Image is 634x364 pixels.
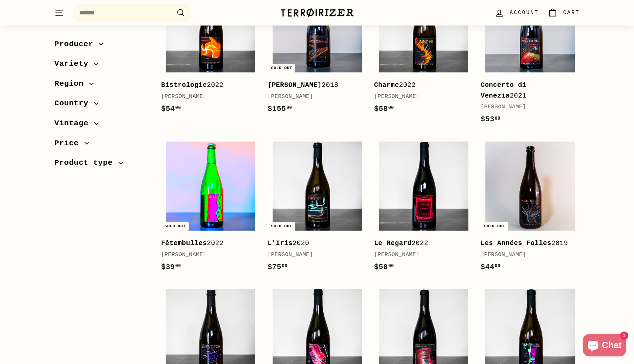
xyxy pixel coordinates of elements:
[495,116,500,121] sup: 00
[374,238,466,249] div: 2022
[161,136,260,280] a: Sold out Fêtembulles2022[PERSON_NAME]
[374,105,394,113] span: $58
[267,239,293,247] b: L'Iris
[175,105,181,110] sup: 00
[54,137,84,150] span: Price
[175,263,181,269] sup: 00
[267,238,359,249] div: 2020
[54,115,149,135] button: Vintage
[374,80,466,91] div: 2022
[161,238,253,249] div: 2022
[480,239,551,247] b: Les Années Folles
[54,135,149,155] button: Price
[267,251,359,259] div: [PERSON_NAME]
[374,136,473,280] a: Le Regard2022[PERSON_NAME]
[374,239,411,247] b: Le Regard
[161,251,253,259] div: [PERSON_NAME]
[54,36,149,56] button: Producer
[374,92,466,101] div: [PERSON_NAME]
[267,81,321,89] b: [PERSON_NAME]
[54,157,118,170] span: Product type
[480,103,572,112] div: [PERSON_NAME]
[54,38,99,51] span: Producer
[267,263,287,271] span: $75
[563,8,580,17] span: Cart
[495,263,500,269] sup: 00
[480,263,500,271] span: $44
[54,56,149,76] button: Variety
[267,80,359,91] div: 2018
[480,238,572,249] div: 2019
[54,96,149,116] button: Country
[54,58,94,71] span: Variety
[480,251,572,259] div: [PERSON_NAME]
[481,222,508,231] div: Sold out
[286,105,292,110] sup: 00
[374,263,394,271] span: $58
[161,263,181,271] span: $39
[268,222,295,231] div: Sold out
[543,2,584,24] a: Cart
[54,78,89,90] span: Region
[374,81,399,89] b: Charme
[490,2,543,24] a: Account
[267,92,359,101] div: [PERSON_NAME]
[480,81,526,99] b: Concerto di Venezia
[267,136,367,280] a: Sold out L'Iris2020[PERSON_NAME]
[388,105,394,110] sup: 00
[54,155,149,175] button: Product type
[161,81,207,89] b: Bistrologie
[374,251,466,259] div: [PERSON_NAME]
[267,105,292,113] span: $155
[480,136,580,280] a: Sold out Les Années Folles2019[PERSON_NAME]
[581,334,628,358] inbox-online-store-chat: Shopify online store chat
[480,115,500,123] span: $53
[282,263,287,269] sup: 00
[161,80,253,91] div: 2022
[161,105,181,113] span: $54
[54,117,94,130] span: Vintage
[54,98,94,110] span: Country
[480,80,572,101] div: 2021
[162,222,189,231] div: Sold out
[510,8,539,17] span: Account
[268,64,295,72] div: Sold out
[161,239,207,247] b: Fêtembulles
[388,263,394,269] sup: 00
[161,92,253,101] div: [PERSON_NAME]
[54,76,149,96] button: Region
